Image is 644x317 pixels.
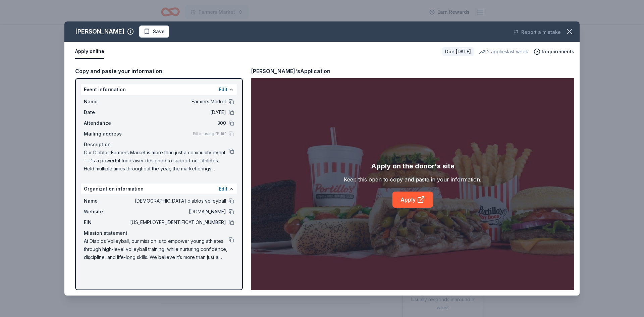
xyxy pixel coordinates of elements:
div: Keep this open to copy and paste in your information. [344,175,481,183]
div: Description [84,141,234,149]
span: Farmers Market [129,98,226,106]
a: Apply [392,192,433,208]
span: Save [153,28,165,36]
div: Due [DATE] [442,47,474,56]
span: [DEMOGRAPHIC_DATA] diablos volleyball [129,197,226,205]
span: [US_EMPLOYER_IDENTIFICATION_NUMBER] [129,218,226,226]
div: [PERSON_NAME]'s Application [251,67,330,75]
div: Organization information [81,183,237,194]
button: Save [139,25,169,38]
span: [DATE] [129,108,226,116]
span: Date [84,108,129,116]
span: Fill in using "Edit" [193,131,226,137]
span: Attendance [84,119,129,127]
span: [DOMAIN_NAME] [129,208,226,216]
div: Apply on the donor's site [371,161,454,171]
span: 300 [129,119,226,127]
button: Apply online [75,45,104,59]
div: Event information [81,84,237,95]
button: Requirements [534,48,574,56]
span: Requirements [542,48,574,56]
button: Edit [219,185,227,193]
button: Report a mistake [513,28,561,36]
div: 2 applies last week [479,48,528,56]
span: EIN [84,218,129,226]
div: Mission statement [84,229,234,237]
span: Mailing address [84,130,129,138]
span: Website [84,208,129,216]
span: At Diablos Volleyball, our mission is to empower young athletes through high-level volleyball tra... [84,237,229,261]
div: [PERSON_NAME] [75,26,124,37]
span: Name [84,98,129,106]
span: Our Diablos Farmers Market is more than just a community event—it's a powerful fundraiser designe... [84,149,229,173]
span: Name [84,197,129,205]
div: Copy and paste your information: [75,67,243,75]
button: Edit [219,86,227,94]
